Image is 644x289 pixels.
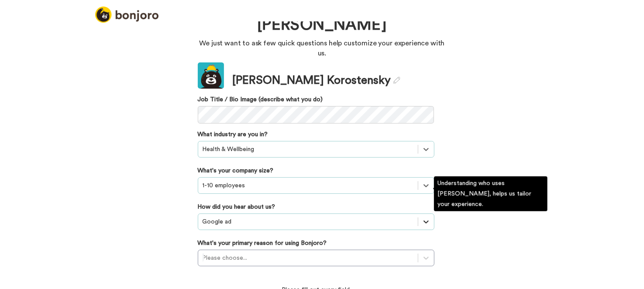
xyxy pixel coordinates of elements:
img: logo_full.png [95,7,158,23]
div: Understanding who uses [PERSON_NAME], helps us tailor your experience. [434,176,548,211]
label: How did you hear about us? [198,203,276,211]
p: We just want to ask few quick questions help customize your experience with us. [198,38,447,58]
label: Job Title / Bio Image (describe what you do) [198,95,434,104]
label: What industry are you in? [198,130,268,139]
div: [PERSON_NAME] Korostensky [233,72,400,89]
label: What's your primary reason for using Bonjoro? [198,239,327,248]
label: What's your company size? [198,166,274,175]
